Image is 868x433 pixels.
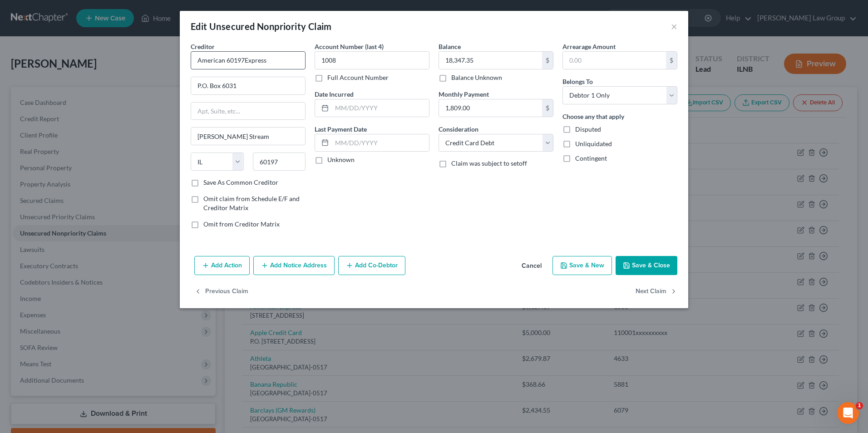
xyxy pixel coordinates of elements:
[563,52,666,69] input: 0.00
[315,51,429,69] input: XXXX
[315,89,354,99] label: Date Incurred
[439,99,542,117] input: 0.00
[253,153,306,171] input: Enter zip...
[327,73,389,82] label: Full Account Number
[203,195,300,212] span: Omit claim from Schedule E/F and Creditor Matrix
[562,78,593,85] span: Belongs To
[439,52,542,69] input: 0.00
[253,256,335,275] button: Add Notice Address
[203,178,278,187] label: Save As Common Creditor
[575,140,612,148] span: Unliquidated
[332,99,429,117] input: MM/DD/YYYY
[191,103,305,120] input: Apt, Suite, etc...
[332,134,429,152] input: MM/DD/YYYY
[837,402,859,424] iframe: Intercom live chat
[542,99,553,117] div: $
[439,89,489,99] label: Monthly Payment
[194,256,250,275] button: Add Action
[203,220,280,228] span: Omit from Creditor Matrix
[451,159,527,167] span: Claim was subject to setoff
[666,52,677,69] div: $
[856,402,863,409] span: 1
[552,256,612,275] button: Save & New
[191,128,305,145] input: Enter city...
[191,43,215,50] span: Creditor
[575,154,607,162] span: Contingent
[616,256,677,275] button: Save & Close
[562,42,616,51] label: Arrearage Amount
[439,124,478,134] label: Consideration
[514,257,549,275] button: Cancel
[542,52,553,69] div: $
[315,124,367,134] label: Last Payment Date
[191,77,305,94] input: Enter address...
[575,125,601,133] span: Disputed
[191,51,306,69] input: Search creditor by name...
[562,112,624,121] label: Choose any that apply
[191,20,332,33] div: Edit Unsecured Nonpriority Claim
[194,282,248,301] button: Previous Claim
[451,73,502,82] label: Balance Unknown
[439,42,461,51] label: Balance
[338,256,405,275] button: Add Co-Debtor
[315,42,384,51] label: Account Number (last 4)
[327,155,355,164] label: Unknown
[636,282,677,301] button: Next Claim
[671,21,677,32] button: ×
